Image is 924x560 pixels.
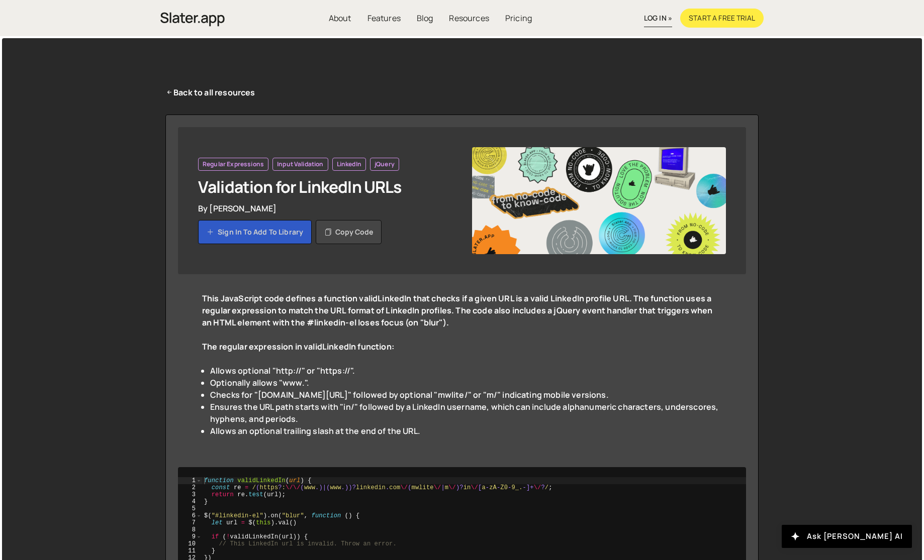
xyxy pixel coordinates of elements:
[178,526,202,533] div: 8
[198,220,312,244] a: Sign in to add to library
[409,9,441,28] a: Blog
[359,9,409,28] a: Features
[210,401,722,425] li: Ensures the URL path starts with "in/" followed by a LinkedIn username, which can include alphanu...
[178,484,202,491] div: 2
[178,533,202,540] div: 9
[178,491,202,498] div: 3
[472,147,726,254] img: YT.png
[178,498,202,505] div: 4
[178,512,202,519] div: 6
[202,341,394,352] strong: The regular expression in validLinkedIn function:
[321,9,359,28] a: About
[210,389,722,401] li: Checks for "[DOMAIN_NAME][URL]" followed by optional "mwlite/" or "m/" indicating mobile versions.
[497,9,540,28] a: Pricing
[202,293,713,328] strong: This JavaScript code defines a function validLinkedIn that checks if a given URL is a valid Linke...
[178,477,202,484] div: 1
[316,220,382,244] button: Copy code
[160,10,225,29] img: Slater is an modern coding environment with an inbuilt AI tool. Get custom code quickly with no c...
[680,9,764,28] a: Start a free trial
[277,160,324,168] span: Input Validation
[210,425,722,437] li: Allows an optional trailing slash at the end of the URL.
[160,7,225,29] a: home
[210,377,722,389] li: Optionally allows "www.".
[203,160,264,168] span: Regular Expressions
[337,160,361,168] span: LinkedIn
[210,365,722,377] li: Allows optional "http://" or "https://".
[198,203,452,214] div: By [PERSON_NAME]
[644,10,672,27] a: log in »
[375,160,395,168] span: jQuery
[178,547,202,554] div: 11
[441,9,497,28] a: Resources
[165,86,255,98] a: Back to all resources
[178,540,202,547] div: 10
[198,177,452,197] h1: Validation for LinkedIn URLs
[178,519,202,526] div: 7
[782,525,912,548] button: Ask [PERSON_NAME] AI
[178,505,202,512] div: 5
